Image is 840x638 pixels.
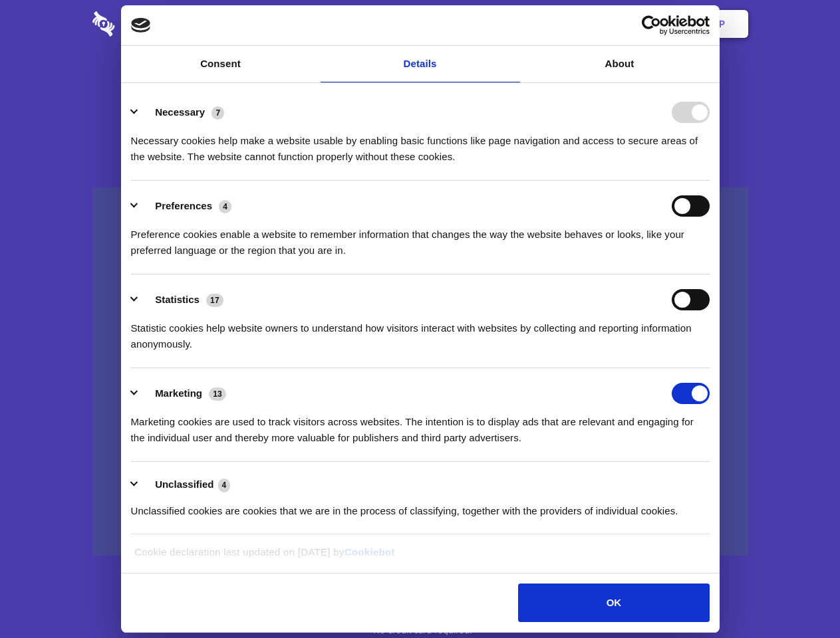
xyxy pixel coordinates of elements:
a: About [520,46,720,82]
div: Unclassified cookies are cookies that we are in the process of classifying, together with the pro... [131,493,710,519]
a: Cookiebot [345,546,395,558]
button: Statistics (17) [131,289,232,310]
label: Necessary [155,106,205,118]
div: Marketing cookies are used to track visitors across websites. The intention is to display ads tha... [131,404,710,446]
label: Statistics [155,294,200,305]
label: Marketing [155,387,202,399]
span: 13 [209,387,226,401]
span: 4 [218,478,231,492]
a: Login [603,3,661,45]
button: Marketing (13) [131,383,235,404]
label: Preferences [155,200,212,211]
span: 17 [206,294,223,307]
div: Cookie declaration last updated on [DATE] by [124,544,716,570]
a: Wistia video thumbnail [92,187,748,556]
div: Statistic cookies help website owners to understand how visitors interact with websites by collec... [131,310,710,352]
h1: Eliminate Slack Data Loss. [92,60,748,108]
a: Contact [539,3,601,45]
button: Necessary (7) [131,102,233,123]
iframe: Drift Widget Chat Controller [773,572,824,622]
div: Preference cookies enable a website to remember information that changes the way the website beha... [131,217,710,259]
div: Necessary cookies help make a website usable by enabling basic functions like page navigation and... [131,123,710,165]
img: logo [131,18,151,33]
a: Consent [121,46,321,82]
a: Usercentrics Cookiebot - opens in a new window [593,15,710,35]
button: OK [518,584,709,622]
button: Preferences (4) [131,195,240,217]
span: 4 [219,200,231,213]
span: 7 [211,106,224,120]
a: Pricing [390,3,448,45]
h4: Auto-redaction of sensitive data, encrypted data sharing and self-destructing private chats. Shar... [92,121,748,165]
img: logo-wordmark-white-trans-d4663122ce5f474addd5e946df7df03e33cb6a1c49d2221995e7729f52c070b2.svg [92,11,206,37]
button: Unclassified (4) [131,477,239,493]
a: Details [321,46,520,82]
